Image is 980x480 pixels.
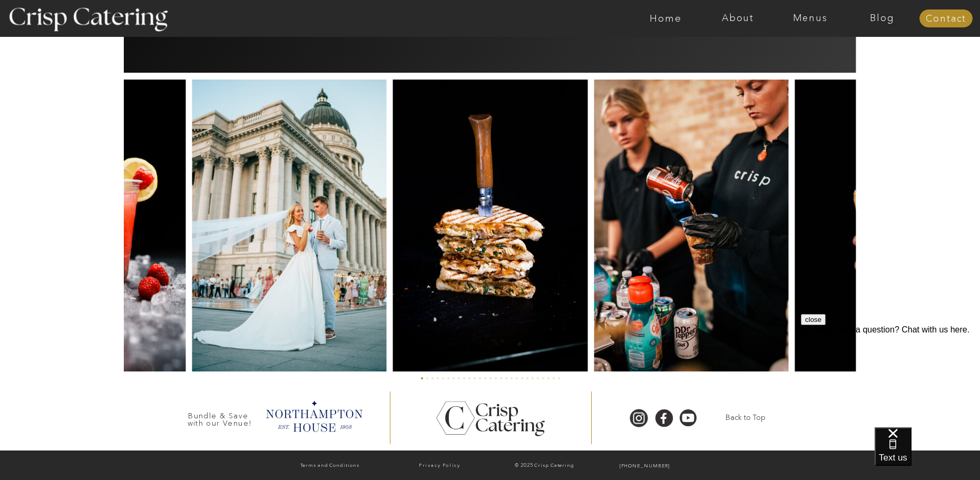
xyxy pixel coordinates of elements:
[875,427,980,480] iframe: podium webchat widget bubble
[596,461,693,472] a: [PHONE_NUMBER]
[702,13,774,24] a: About
[426,377,428,379] li: Page dot 2
[421,377,423,379] li: Page dot 1
[276,461,383,472] a: Terms and Conditions
[630,13,702,24] a: Home
[712,413,779,423] a: Back to Top
[553,377,555,379] li: Page dot 26
[558,377,560,379] li: Page dot 27
[801,314,980,440] iframe: podium webchat widget prompt
[846,13,918,24] a: Blog
[919,14,973,24] a: Contact
[386,461,493,471] a: Privacy Policy
[183,412,256,422] h3: Bundle & Save with our Venue!
[774,13,846,24] a: Menus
